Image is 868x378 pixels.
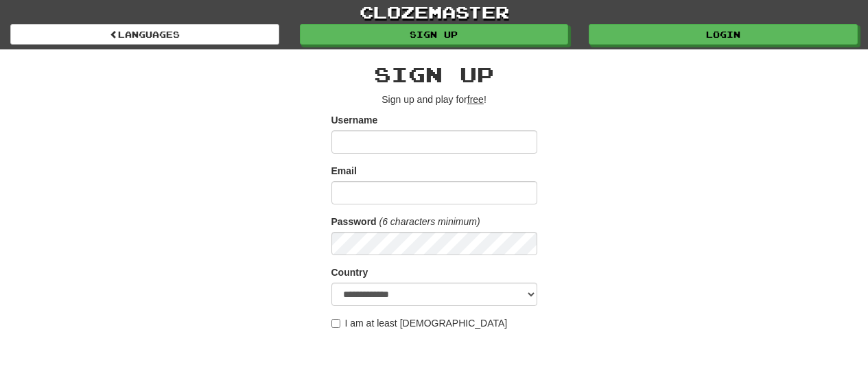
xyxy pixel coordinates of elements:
[379,216,480,227] em: (6 characters minimum)
[331,316,508,330] label: I am at least [DEMOGRAPHIC_DATA]
[331,93,537,106] p: Sign up and play for !
[331,319,340,328] input: I am at least [DEMOGRAPHIC_DATA]
[331,113,378,127] label: Username
[331,215,377,228] label: Password
[331,164,357,178] label: Email
[331,265,368,279] label: Country
[300,24,569,45] a: Sign up
[467,94,484,105] u: free
[10,24,279,45] a: Languages
[589,24,858,45] a: Login
[331,63,537,86] h2: Sign up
